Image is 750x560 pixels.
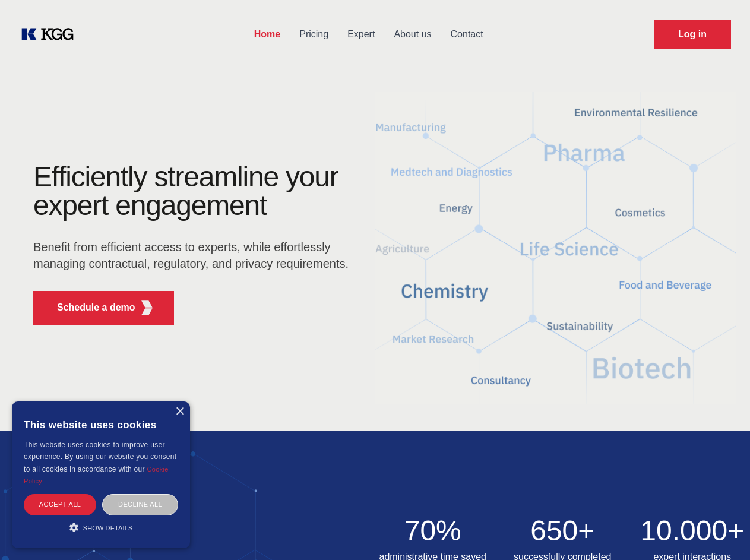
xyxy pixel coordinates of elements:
a: Cookie Policy [24,466,169,485]
p: Schedule a demo [57,300,135,315]
a: Expert [338,19,384,50]
a: About us [384,19,441,50]
img: KGG Fifth Element RED [140,300,154,315]
div: Decline all [102,494,178,515]
a: Pricing [290,19,338,50]
div: Close [175,407,184,416]
div: This website uses cookies [24,410,178,439]
h2: 650+ [505,517,621,545]
p: Benefit from efficient access to experts, while effortlessly managing contractual, regulatory, an... [33,239,356,272]
a: Home [245,19,290,50]
a: KOL Knowledge Platform: Talk to Key External Experts (KEE) [19,25,83,44]
a: Contact [441,19,493,50]
img: KGG Fifth Element RED [375,77,736,419]
span: Show details [83,524,133,531]
div: Show details [24,521,178,533]
div: Accept all [24,494,96,515]
button: Schedule a demoKGG Fifth Element RED [33,291,174,325]
span: This website uses cookies to improve user experience. By using our website you consent to all coo... [24,441,176,473]
a: Request Demo [654,20,731,49]
h2: 70% [375,517,491,545]
h1: Efficiently streamline your expert engagement [33,163,356,220]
